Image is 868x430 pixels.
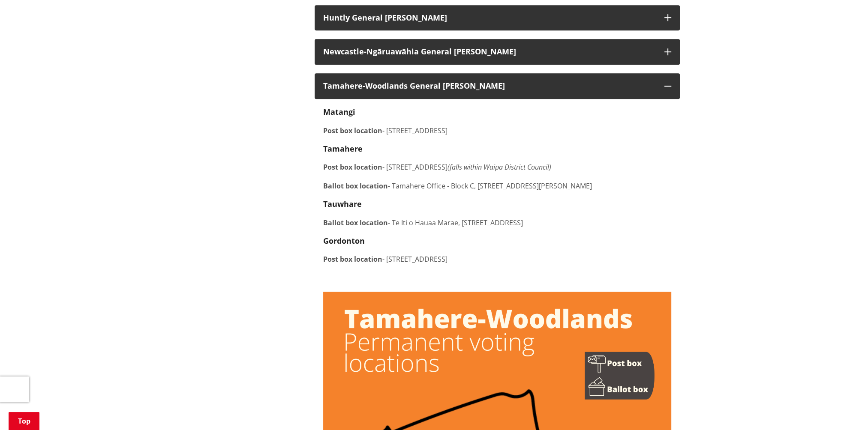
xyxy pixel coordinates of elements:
[323,14,656,22] h3: Huntly General [PERSON_NAME]
[323,236,365,246] strong: Gordonton
[323,81,505,91] strong: Tamahere-Woodlands General [PERSON_NAME]
[323,162,671,172] p: - [STREET_ADDRESS]
[829,394,859,425] iframe: Messenger Launcher
[323,254,671,264] p: - [STREET_ADDRESS]
[323,218,388,227] strong: Ballot box location
[323,126,382,135] strong: Post box location
[323,181,388,191] strong: Ballot box location
[315,5,680,31] button: Huntly General [PERSON_NAME]
[323,199,362,209] strong: Tauwhare
[315,39,680,65] button: Newcastle-Ngāruawāhia General [PERSON_NAME]
[323,162,382,172] strong: Post box location
[323,254,382,264] strong: Post box location
[323,46,516,57] strong: Newcastle-Ngāruawāhia General [PERSON_NAME]
[9,412,39,430] a: Top
[323,181,671,191] p: - Tamahere Office - Block C, [STREET_ADDRESS][PERSON_NAME]
[323,125,671,136] p: - [STREET_ADDRESS]
[315,73,680,99] button: Tamahere-Woodlands General [PERSON_NAME]
[323,143,363,154] strong: Tamahere
[448,162,551,172] em: (falls within Waipa District Council)
[323,218,671,228] p: - Te Iti o Hauaa Marae, [STREET_ADDRESS]
[323,107,355,117] strong: Matangi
